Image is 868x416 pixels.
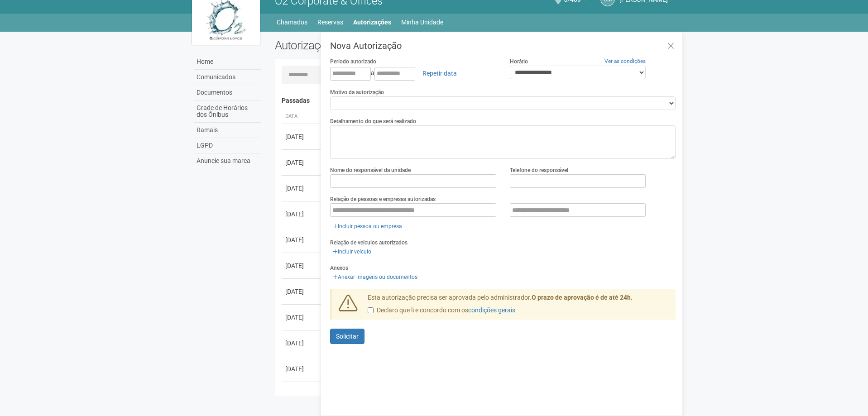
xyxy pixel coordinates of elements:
label: Telefone do responsável [510,166,568,174]
h2: Autorizações [275,38,469,52]
div: [DATE] [285,287,319,296]
a: Repetir data [417,66,463,81]
div: [DATE] [285,158,319,167]
a: Comunicados [194,70,261,85]
h3: Nova Autorização [330,41,676,50]
div: [DATE] [285,364,319,373]
span: Solicitar [336,333,359,340]
label: Horário [510,57,528,66]
div: Esta autorização precisa ser aprovada pelo administrador. [361,293,676,320]
th: Data [282,109,322,124]
label: Anexos [330,264,348,272]
a: Reservas [317,16,343,29]
a: Ver as condições [604,58,646,64]
input: Declaro que li e concordo com oscondições gerais [368,307,374,313]
a: Chamados [277,16,307,29]
div: [DATE] [285,184,319,193]
label: Nome do responsável da unidade [330,166,411,174]
div: [DATE] [285,313,319,322]
div: [DATE] [285,261,319,270]
a: Minha Unidade [401,16,443,29]
a: Anuncie sua marca [194,153,261,168]
a: Ramais [194,123,261,138]
a: Anexar imagens ou documentos [330,272,420,282]
label: Período autorizado [330,57,376,66]
label: Declaro que li e concordo com os [368,306,515,315]
a: Incluir pessoa ou empresa [330,221,405,231]
a: LGPD [194,138,261,153]
a: Documentos [194,85,261,100]
label: Relação de veículos autorizados [330,239,408,247]
label: Motivo da autorização [330,88,384,96]
div: a [330,66,496,81]
a: condições gerais [468,306,515,314]
a: Incluir veículo [330,247,374,257]
h4: Passadas [282,97,670,104]
div: [DATE] [285,132,319,141]
a: Home [194,54,261,70]
strong: O prazo de aprovação é de até 24h. [532,294,633,301]
div: [DATE] [285,339,319,348]
a: Autorizações [353,16,391,29]
label: Detalhamento do que será realizado [330,117,416,125]
div: [DATE] [285,210,319,219]
div: [DATE] [285,235,319,244]
a: Grade de Horários dos Ônibus [194,100,261,123]
button: Solicitar [330,329,364,344]
label: Relação de pessoas e empresas autorizadas [330,195,436,203]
